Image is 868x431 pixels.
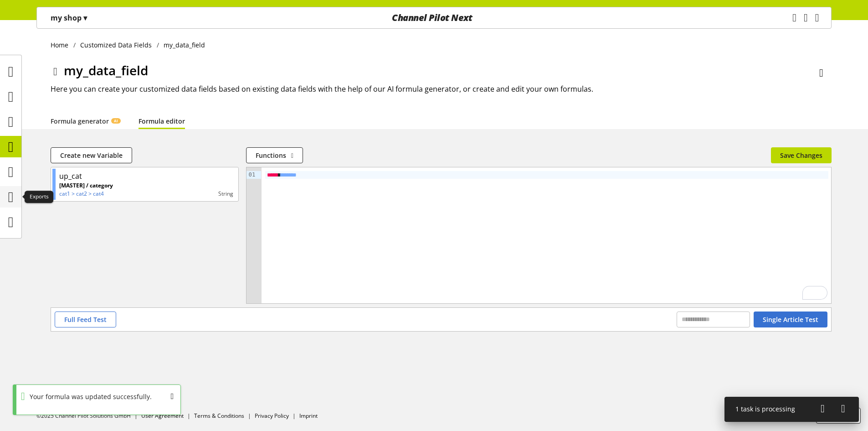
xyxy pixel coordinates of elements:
[59,182,113,190] p: [MASTER] / category
[25,191,53,203] div: Exports
[36,7,832,29] nav: main navigation
[55,312,116,327] button: Full Feed Test
[763,315,818,324] span: Single Article Test
[247,171,257,179] div: 01
[51,116,120,126] a: Formula generatorAI
[51,147,132,163] button: Create new Variable
[113,190,233,198] div: string
[735,405,795,413] span: 1 task is processing
[780,151,822,160] span: Save Changes
[51,40,73,50] a: Home
[51,12,87,23] p: my shop
[139,116,185,126] a: Formula editor
[256,151,286,160] span: Functions
[194,412,244,420] a: Terms & Conditions
[76,40,157,50] a: Customized Data Fields
[141,412,184,420] a: User Agreement
[60,151,123,160] span: Create new Variable
[59,190,113,198] p: cat1 > cat2 > cat4
[64,62,148,79] span: my_data_field
[25,392,152,401] div: Your formula was updated successfully.
[51,83,832,94] h2: Here you can create your customized data fields based on existing data fields with the help of ou...
[64,315,107,324] span: Full Feed Test
[83,13,87,23] span: ▾
[59,171,82,182] div: up_cat
[246,147,303,163] button: Functions
[262,167,832,303] div: To enrich screen reader interactions, please activate Accessibility in Grammarly extension settings
[255,412,289,420] a: Privacy Policy
[114,118,118,124] span: AI
[754,312,827,327] button: Single Article Test
[36,412,141,420] li: ©2025 Channel Pilot Solutions GmbH
[299,412,318,420] a: Imprint
[771,147,832,163] button: Save Changes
